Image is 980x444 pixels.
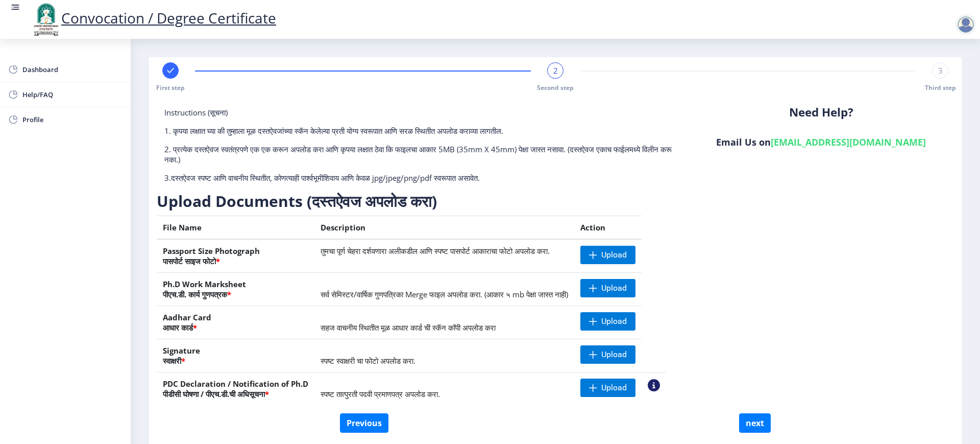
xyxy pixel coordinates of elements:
[771,136,926,148] a: [EMAIL_ADDRESS][DOMAIN_NAME]
[164,107,228,118] span: Instructions (सूचना)
[31,8,276,28] a: Convocation / Degree Certificate
[321,389,440,399] span: स्पष्ट तात्पुरती पदवी प्रमाणपत्र अपलोड करा.
[648,379,660,391] nb-action: View Sample PDC
[314,239,574,273] td: तुमचा पूर्ण चेहरा दर्शवणारा अलीकडील आणि स्पष्ट पासपोर्ट आकाराचा फोटो अपलोड करा.
[938,65,943,76] span: 3
[157,339,314,372] th: Signature स्वाक्षरी
[157,216,314,240] th: File Name
[553,65,558,76] span: 2
[925,83,956,92] span: Third step
[22,88,122,101] span: Help/FAQ
[156,83,185,92] span: First step
[601,250,627,260] span: Upload
[157,306,314,339] th: Aadhar Card आधार कार्ड
[739,413,771,433] button: next
[789,104,853,120] b: Need Help?
[601,349,627,360] span: Upload
[601,283,627,293] span: Upload
[321,356,415,366] span: स्पष्ट स्वाक्षरी चा फोटो अपलोड करा.
[22,113,122,126] span: Profile
[164,173,680,183] p: 3.दस्तऐवज स्पष्ट आणि वाचनीय स्थितीत, कोणत्याही पार्श्वभूमीशिवाय आणि केवळ jpg/jpeg/png/pdf स्वरूपा...
[157,191,666,212] h3: Upload Documents (दस्तऐवज अपलोड करा)
[164,126,680,136] p: 1. कृपया लक्षात घ्या की तुम्हाला मूळ दस्तऐवजांच्या स्कॅन केलेल्या प्रती योग्य स्वरूपात आणि सरळ स्...
[164,144,680,165] p: 2. प्रत्येक दस्तऐवज स्वतंत्रपणे एक एक करून अपलोड करा आणि कृपया लक्षात ठेवा कि फाइलचा आकार 5MB (35...
[321,289,568,299] span: सर्व सेमिस्टर/वार्षिक गुणपत्रिका Merge फाइल अपलोड करा. (आकार ५ mb पेक्षा जास्त नाही)
[157,239,314,273] th: Passport Size Photograph पासपोर्ट साइज फोटो
[601,316,627,326] span: Upload
[314,216,574,240] th: Description
[157,273,314,306] th: Ph.D Work Marksheet पीएच.डी. कार्य गुणपत्रक
[22,63,122,76] span: Dashboard
[340,413,388,433] button: Previous
[321,322,496,333] span: सहज वाचनीय स्थितीत मूळ आधार कार्ड ची स्कॅन कॉपी अपलोड करा
[696,136,946,148] h6: Email Us on
[31,2,61,37] img: logo
[574,216,642,240] th: Action
[601,383,627,393] span: Upload
[157,372,314,406] th: PDC Declaration / Notification of Ph.D पीडीसी घोषणा / पीएच.डी.ची अधिसूचना
[537,83,574,92] span: Second step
